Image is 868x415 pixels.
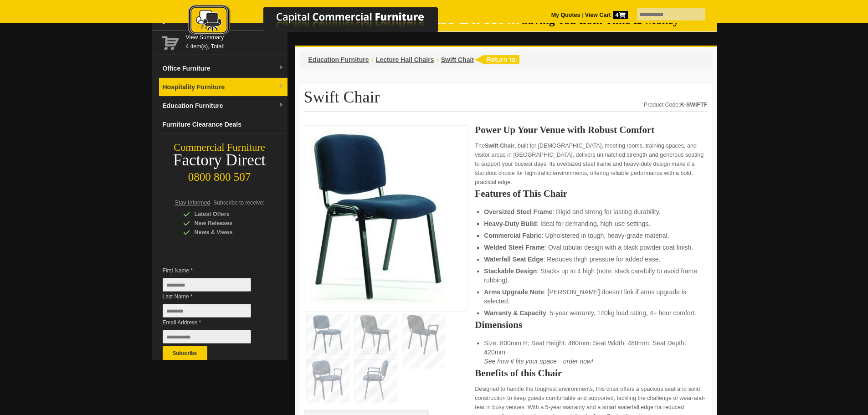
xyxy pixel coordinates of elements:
[585,12,628,18] strong: View Cart
[163,5,482,38] img: Capital Commercial Furniture Logo
[308,56,369,63] a: Education Furniture
[371,55,374,64] li: ›
[376,56,434,63] a: Lecture Hall Chairs
[484,267,537,275] strong: Stackable Design
[484,255,698,264] li: : Reduces thigh pressure for added ease.
[485,143,514,149] strong: Swift Chair
[163,330,251,343] input: Email Address *
[175,200,211,206] span: Stay Informed
[484,208,552,215] strong: Oversized Steel Frame
[183,219,270,228] div: New Releases
[484,309,546,317] strong: Warranty & Capacity
[484,288,544,296] strong: Arms Upgrade Note
[163,5,482,41] a: Capital Commercial Furniture Logo
[484,219,698,228] li: : Ideal for demanding, high-use settings.
[475,125,707,134] h2: Power Up Your Venue with Robust Comfort
[484,287,698,306] li: : [PERSON_NAME] doesn’t link if arms upgrade is selected.
[475,141,707,187] p: The , built for [DEMOGRAPHIC_DATA], meeting rooms, training spaces, and visitor areas in [GEOGRAP...
[159,78,288,97] a: Hospitality Furnituredropdown
[152,141,288,154] div: Commercial Furniture
[152,154,288,167] div: Factory Direct
[183,210,270,219] div: Latest Offers
[163,266,265,275] span: First Name *
[278,65,284,71] img: dropdown
[436,55,438,64] li: ›
[644,100,708,109] div: Product Code:
[484,232,541,239] strong: Commercial Fabric
[484,231,698,240] li: : Upholstered in tough, heavy-grade material.
[475,369,707,378] h2: Benefits of this Chair
[613,11,628,19] span: 4
[309,130,446,304] img: Swift Chair, fabric, steel frame, linkable, 140kg capacity, for churches and halls
[278,102,284,108] img: dropdown
[163,278,251,292] input: First Name *
[163,292,265,301] span: Last Name *
[475,189,707,198] h2: Features of This Chair
[163,318,265,327] span: Email Address *
[304,88,708,112] h1: Swift Chair
[484,266,698,285] li: : Stacks up to 4 high (note: stack carefully to avoid frame rubbing).
[163,304,251,318] input: Last Name *
[213,200,264,206] span: Subscribe to receive:
[484,358,593,365] em: See how it fits your space—order now!
[159,59,288,78] a: Office Furnituredropdown
[680,102,708,108] strong: K-SWIFTF
[475,320,707,329] h2: Dimensions
[484,220,537,227] strong: Heavy-Duty Build
[159,97,288,115] a: Education Furnituredropdown
[484,207,698,216] li: : Rigid and strong for lasting durability.
[441,56,474,63] a: Swift Chair
[583,12,627,18] a: View Cart4
[152,166,288,184] div: 0800 800 507
[474,55,519,64] img: return to
[278,84,284,89] img: dropdown
[484,308,698,318] li: : 5-year warranty, 140kg load rating, 4+ hour comfort.
[484,244,544,251] strong: Welded Steel Frame
[551,12,580,18] a: My Quotes
[484,256,543,263] strong: Waterfall Seat Edge
[183,228,270,237] div: News & Views
[484,243,698,252] li: : Oval tubular design with a black powder coat finish.
[159,115,288,134] a: Furniture Clearance Deals
[484,338,698,366] li: Size: 800mm H; Seat Height: 480mm; Seat Width: 480mm; Seat Depth: 420mm
[163,346,207,360] button: Subscribe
